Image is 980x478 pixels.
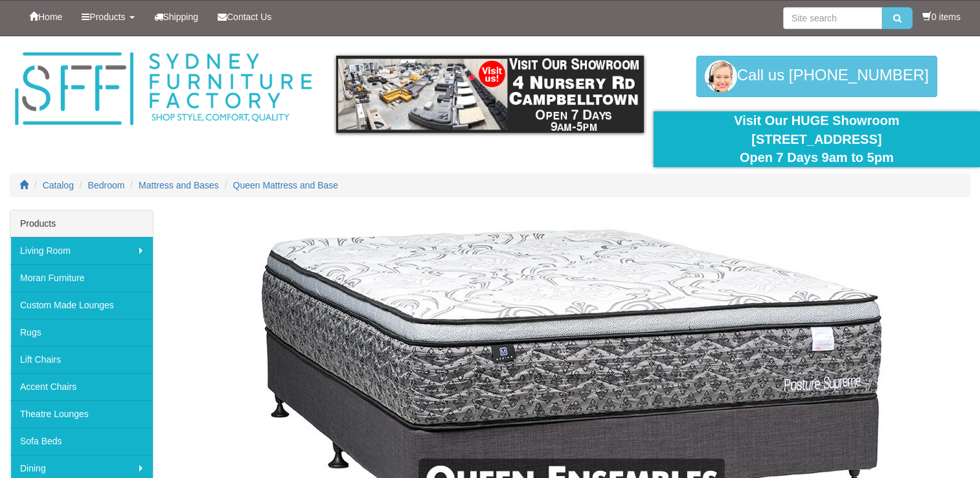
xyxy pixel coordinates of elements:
[72,1,144,33] a: Products
[336,56,643,133] img: showroom.gif
[43,180,74,190] a: Catalog
[10,264,153,291] a: Moran Furniture
[38,12,62,22] span: Home
[144,1,209,33] a: Shipping
[10,291,153,319] a: Custom Made Lounges
[783,7,882,29] input: Site search
[663,111,970,167] div: Visit Our HUGE Showroom [STREET_ADDRESS] Open 7 Days 9am to 5pm
[10,319,153,346] a: Rugs
[88,180,125,190] a: Bedroom
[10,400,153,427] a: Theatre Lounges
[208,1,281,33] a: Contact Us
[19,1,72,33] a: Home
[139,180,219,190] a: Mattress and Bases
[163,12,199,22] span: Shipping
[227,12,271,22] span: Contact Us
[89,12,125,22] span: Products
[10,373,153,400] a: Accent Chairs
[10,427,153,455] a: Sofa Beds
[10,346,153,373] a: Lift Chairs
[10,237,153,264] a: Living Room
[233,180,339,190] a: Queen Mattress and Base
[10,211,153,237] div: Products
[922,10,961,23] li: 0 items
[10,49,317,129] img: Sydney Furniture Factory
